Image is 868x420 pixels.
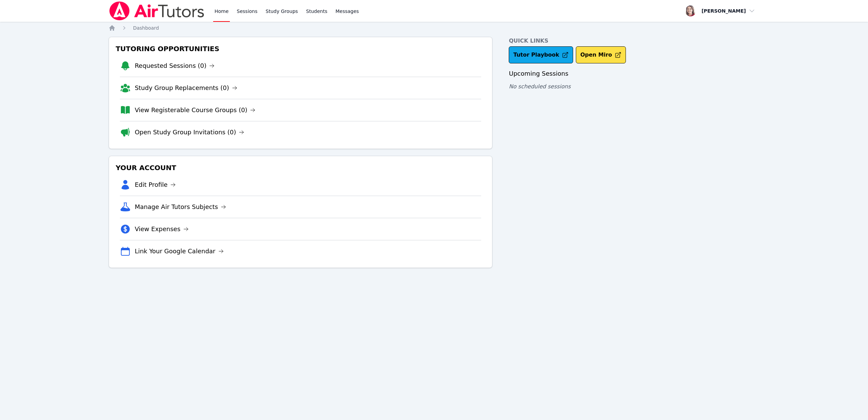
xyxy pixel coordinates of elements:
span: Messages [335,8,359,15]
a: Tutor Playbook [509,46,573,63]
img: Air Tutors [109,1,205,20]
a: Study Group Replacements (0) [135,83,237,93]
a: Open Study Group Invitations (0) [135,127,244,137]
button: Open Miro [576,46,626,63]
span: Dashboard [133,25,159,31]
a: Link Your Google Calendar [135,246,224,256]
span: No scheduled sessions [509,83,570,90]
h3: Tutoring Opportunities [114,43,487,55]
a: Manage Air Tutors Subjects [135,202,226,212]
a: Requested Sessions (0) [135,61,215,71]
h4: Quick Links [509,37,759,45]
nav: Breadcrumb [109,25,760,31]
h3: Your Account [114,162,487,174]
a: View Registerable Course Groups (0) [135,105,256,115]
a: View Expenses [135,224,189,234]
h3: Upcoming Sessions [509,69,759,78]
a: Edit Profile [135,180,176,190]
a: Dashboard [133,25,159,31]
